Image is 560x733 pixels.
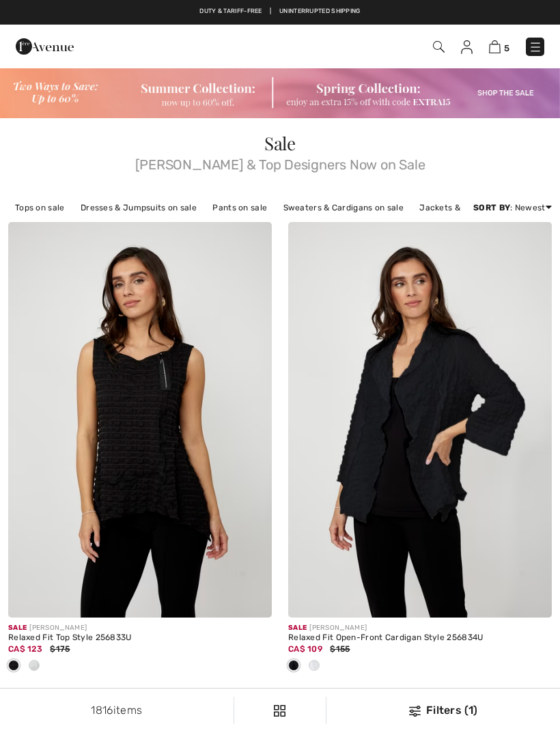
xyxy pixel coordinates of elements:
span: Sale [288,624,307,632]
a: Dresses & Jumpsuits on sale [74,199,204,217]
img: Shopping Bag [489,40,501,53]
div: [PERSON_NAME] [288,623,552,633]
a: 1ère Avenue [16,39,74,52]
img: Relaxed Fit Open-Front Cardigan Style 256834U. Black [288,222,552,618]
span: 5 [504,43,509,53]
a: Tops on sale [8,199,72,217]
div: Black [283,655,304,678]
img: Search [433,41,445,53]
div: Relaxed Fit Top Style 256833U [8,633,272,643]
div: : Newest [473,202,552,214]
span: $175 [50,644,70,654]
div: Off White [24,655,44,678]
div: Filters (1) [335,702,552,719]
img: Filters [274,705,285,717]
img: My Info [461,40,473,54]
a: Jackets & Blazers on sale [412,199,531,217]
strong: Sort By [473,203,510,212]
img: Filters [409,706,421,717]
span: CA$ 109 [288,644,322,654]
span: $155 [330,644,350,654]
span: 1816 [91,704,113,717]
div: Black [3,655,24,678]
span: Sale [264,131,296,155]
div: [PERSON_NAME] [8,623,272,633]
a: 5 [489,38,509,55]
span: CA$ 123 [8,644,42,654]
a: Sweaters & Cardigans on sale [277,199,410,217]
span: [PERSON_NAME] & Top Designers Now on Sale [8,152,552,171]
div: Relaxed Fit Open-Front Cardigan Style 256834U [288,633,552,643]
span: Sale [8,624,27,632]
img: Menu [529,40,542,54]
a: Pants on sale [206,199,274,217]
img: 1ère Avenue [16,33,74,60]
img: Relaxed Fit Top Style 256833U. Black [8,222,272,618]
div: Off White [304,655,324,678]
